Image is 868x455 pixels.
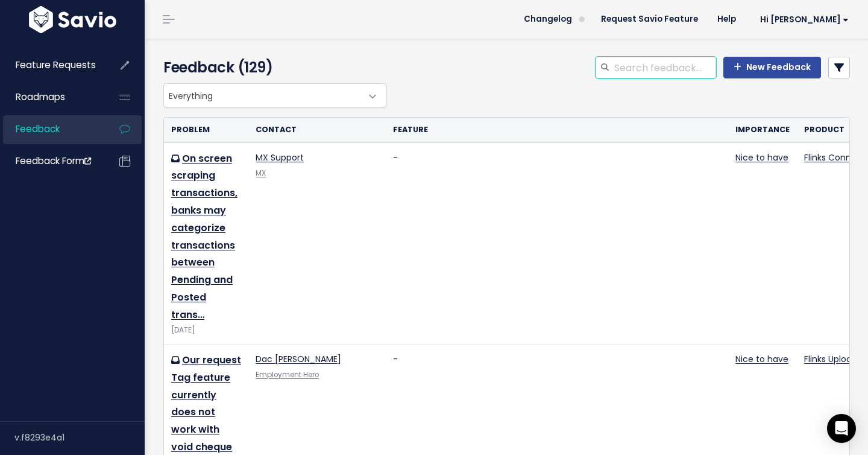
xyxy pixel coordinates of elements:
[3,51,100,79] a: Feature Requests
[3,83,100,111] a: Roadmaps
[524,15,572,24] span: Changelog
[256,370,319,380] a: Employment Hero
[708,10,746,28] a: Help
[16,59,96,71] span: Feature Requests
[14,422,145,453] div: v.f8293e4a1
[613,57,716,78] input: Search feedback...
[256,353,341,365] a: Dac [PERSON_NAME]
[256,168,266,178] a: MX
[163,83,386,107] span: Everything
[386,142,728,344] td: -
[746,10,858,29] a: Hi [PERSON_NAME]
[16,91,65,103] span: Roadmaps
[164,84,362,107] span: Everything
[16,154,91,167] span: Feedback form
[171,324,241,337] div: [DATE]
[248,118,386,142] th: Contact
[386,118,728,142] th: Feature
[591,10,708,28] a: Request Savio Feature
[26,6,119,33] img: logo-white.9d6f32f41409.svg
[827,414,856,443] div: Open Intercom Messenger
[163,57,380,78] h4: Feedback (129)
[804,353,857,365] a: Flinks Upload
[735,353,788,365] a: Nice to have
[171,151,237,322] a: On screen scraping transactions, banks may categorize transactions between Pending and Posted trans…
[804,151,866,164] a: Flinks Connect
[16,122,60,135] span: Feedback
[3,115,100,143] a: Feedback
[735,151,788,164] a: Nice to have
[164,118,248,142] th: Problem
[3,147,100,175] a: Feedback form
[723,57,821,78] a: New Feedback
[728,118,797,142] th: Importance
[760,15,849,24] span: Hi [PERSON_NAME]
[256,151,304,164] a: MX Support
